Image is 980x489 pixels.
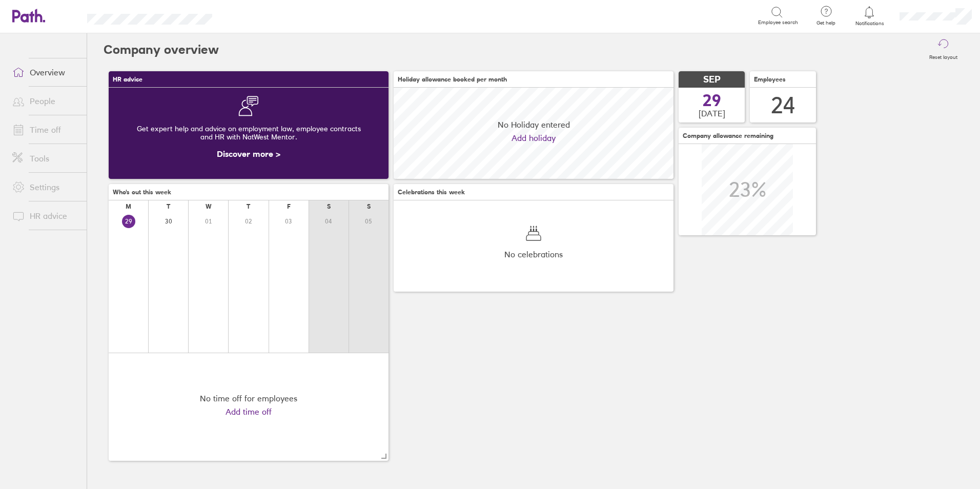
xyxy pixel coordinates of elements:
span: [DATE] [699,109,725,118]
span: Company allowance remaining [683,132,773,139]
h2: Company overview [104,33,219,66]
div: 24 [771,92,795,118]
div: Get expert help and advice on employment law, employee contracts and HR with NatWest Mentor. [117,116,380,149]
a: Tools [4,148,87,169]
span: Employee search [758,19,798,26]
a: Add holiday [512,133,556,142]
span: Employees [754,76,786,83]
div: T [247,203,250,210]
span: Holiday allowance booked per month [398,76,507,83]
span: Celebrations this week [398,189,465,196]
button: Reset layout [923,33,964,66]
a: Time off [4,119,87,140]
span: 29 [703,92,721,109]
div: F [287,203,291,210]
div: S [367,203,371,210]
div: S [327,203,331,210]
span: No Holiday entered [498,120,570,129]
div: No time off for employees [200,394,297,403]
a: People [4,91,87,111]
a: Settings [4,177,87,197]
a: HR advice [4,206,87,226]
span: Who's out this week [113,189,171,196]
span: Get help [809,20,843,26]
span: No celebrations [504,250,563,259]
div: Search [240,11,266,20]
span: Notifications [853,21,886,27]
div: M [126,203,131,210]
a: Discover more > [217,149,280,159]
a: Notifications [853,5,886,27]
div: T [167,203,170,210]
span: HR advice [113,76,142,83]
a: Overview [4,62,87,83]
a: Add time off [226,407,272,416]
div: W [206,203,212,210]
label: Reset layout [923,51,964,60]
span: SEP [703,74,721,85]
